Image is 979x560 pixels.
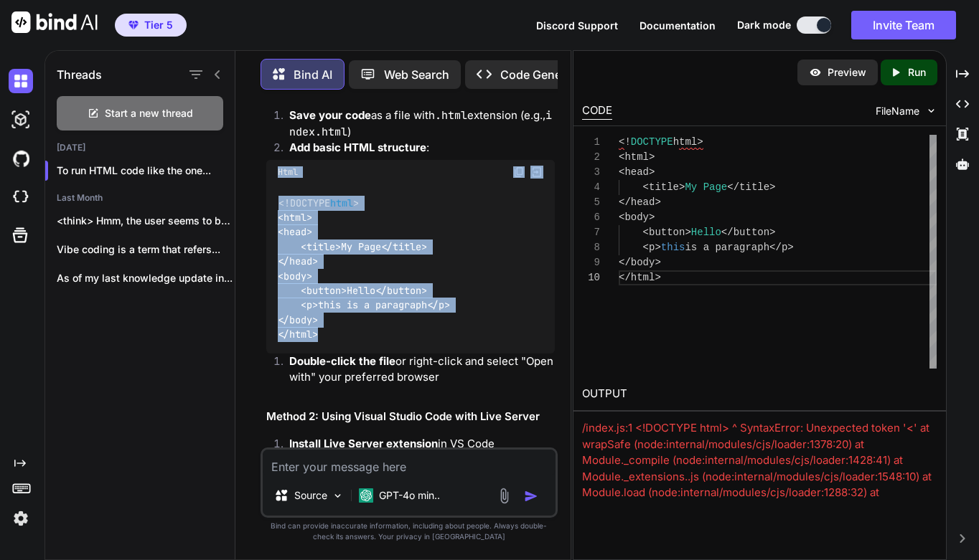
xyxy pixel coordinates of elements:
[359,488,373,503] img: GPT-4o mini
[9,69,33,93] img: darkChat
[45,142,235,153] h2: [DATE]
[640,18,716,33] button: Documentation
[573,377,946,411] h2: OUTPUT
[278,328,318,341] span: </ >
[582,255,600,270] div: 9
[685,227,690,238] span: >
[727,181,739,193] span: </
[301,299,318,312] span: < >
[9,185,33,209] img: cloudideIcon
[381,240,427,253] span: </ >
[624,166,649,178] span: head
[289,108,371,122] strong: Save your code
[384,66,449,83] p: Web Search
[266,409,555,425] h2: Method 2: Using Visual Studio Code with Live Server
[619,272,631,283] span: </
[691,227,721,238] span: Hello
[661,242,685,253] span: this
[379,488,440,503] p: GPT-4o min..
[649,151,655,163] span: >
[655,196,660,208] span: >
[619,136,631,148] span: <!
[582,135,600,150] div: 1
[393,240,421,253] span: title
[582,240,600,255] div: 8
[734,227,769,238] span: button
[673,136,697,148] span: html
[536,18,618,33] button: Discord Support
[703,181,728,193] span: Page
[435,108,467,123] code: .html
[278,196,450,342] code: My Page Hello this is a paragraph
[782,242,787,253] span: p
[289,141,426,154] strong: Add basic HTML structure
[739,181,769,193] span: title
[261,521,558,542] p: Bind can provide inaccurate information, including about people. Always double-check its answers....
[649,212,655,223] span: >
[57,66,102,83] h1: Threads
[769,181,775,193] span: >
[278,140,555,160] li: :
[9,146,33,171] img: githubDark
[655,272,660,283] span: >
[624,212,649,223] span: body
[685,242,769,253] span: is a paragraph
[769,227,775,238] span: >
[619,257,631,268] span: </
[655,257,660,268] span: >
[649,181,679,193] span: title
[697,136,703,148] span: >
[289,328,312,341] span: html
[11,11,98,33] img: Bind AI
[332,490,344,502] img: Pick Models
[876,104,919,118] span: FileName
[278,255,318,268] span: </ >
[536,19,618,32] span: Discord Support
[582,195,600,210] div: 5
[57,163,235,178] p: To run HTML code like the one...
[828,65,866,80] p: Preview
[278,226,312,239] span: < >
[619,196,631,208] span: </
[301,284,347,297] span: < >
[769,242,782,253] span: </
[649,166,655,178] span: >
[582,165,600,180] div: 3
[582,210,600,225] div: 6
[57,271,235,285] p: As of my last knowledge update in...
[278,313,318,326] span: </ >
[631,272,655,283] span: html
[289,255,312,268] span: head
[144,18,173,32] span: Tier 5
[640,19,716,32] span: Documentation
[649,227,685,238] span: button
[284,211,306,224] span: html
[278,108,555,140] li: as a file with extension (e.g., )
[427,299,450,312] span: </ >
[631,257,655,268] span: body
[582,103,612,120] div: CODE
[387,284,421,297] span: button
[301,240,341,253] span: < >
[619,166,624,178] span: <
[809,66,822,79] img: preview
[57,214,235,228] p: <think> Hmm, the user seems to believe...
[679,181,685,193] span: >
[289,437,438,450] strong: Install Live Server extension
[624,151,649,163] span: html
[649,242,655,253] span: p
[513,166,525,178] img: copy
[289,108,552,139] code: index.html
[278,353,555,386] li: or right-click and select "Open with" your preferred browser
[787,242,793,253] span: >
[685,181,697,193] span: My
[631,136,673,148] span: DOCTYPE
[721,227,734,238] span: </
[908,65,926,80] p: Run
[330,196,353,209] span: html
[439,299,444,312] span: p
[9,506,33,531] img: settings
[500,66,587,83] p: Code Generator
[582,225,600,240] div: 7
[284,226,306,239] span: head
